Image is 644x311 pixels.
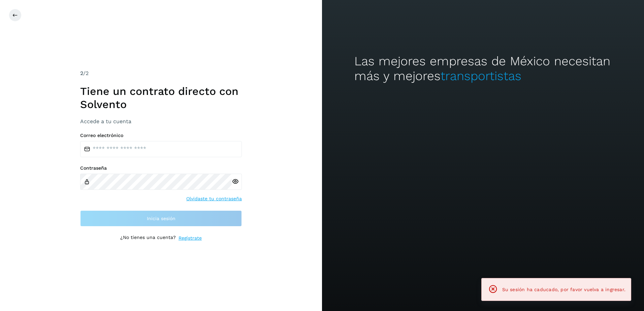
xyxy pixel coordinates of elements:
[120,235,176,242] p: ¿No tienes una cuenta?
[441,69,521,83] span: transportistas
[80,165,242,171] label: Contraseña
[186,195,242,202] a: Olvidaste tu contraseña
[80,118,242,125] h3: Accede a tu cuenta
[80,133,242,138] label: Correo electrónico
[80,70,83,76] span: 2
[354,54,612,84] h2: Las mejores empresas de México necesitan más y mejores
[80,85,242,111] h1: Tiene un contrato directo con Solvento
[147,216,175,221] span: Inicia sesión
[179,235,202,242] a: Regístrate
[502,287,625,292] span: Su sesión ha caducado, por favor vuelva a ingresar.
[80,210,242,227] button: Inicia sesión
[80,69,242,77] div: /2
